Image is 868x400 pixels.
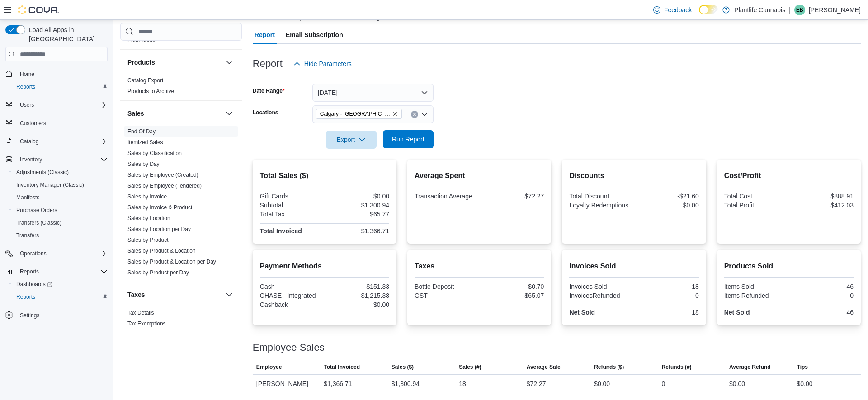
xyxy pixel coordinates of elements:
a: Sales by Product per Day [127,269,189,276]
span: Dashboards [16,281,52,288]
span: Purchase Orders [13,205,108,216]
span: Sales by Location [127,215,170,222]
button: Catalog [16,136,42,147]
img: Cova [18,5,59,14]
div: $65.77 [326,211,389,218]
a: Customers [16,118,50,129]
span: Reports [16,266,108,277]
h2: Cost/Profit [724,170,854,181]
a: Catalog Export [127,77,163,84]
div: -$21.60 [636,193,699,200]
div: 0 [791,292,854,299]
h3: Report [253,58,283,69]
span: Feedback [664,5,692,14]
button: Settings [2,309,111,322]
a: Sales by Product & Location per Day [127,259,216,265]
div: InvoicesRefunded [569,292,632,299]
div: $0.00 [729,378,745,389]
span: Inventory [16,154,108,165]
button: Inventory Manager (Classic) [9,179,111,191]
span: Load All Apps in [GEOGRAPHIC_DATA] [25,25,108,43]
div: $0.00 [797,378,813,389]
div: Total Discount [569,193,632,200]
div: Em Bradley [794,5,805,15]
a: Adjustments (Classic) [13,167,72,178]
button: Taxes [224,289,235,300]
span: Adjustments (Classic) [13,167,108,178]
h3: Employee Sales [253,342,325,353]
div: $0.00 [636,202,699,209]
div: 46 [791,283,854,290]
button: Users [2,99,111,111]
span: Inventory [20,156,42,163]
span: Catalog [20,138,38,145]
span: Calgary - [GEOGRAPHIC_DATA] [320,109,391,118]
button: Home [2,67,111,80]
button: Reports [2,265,111,278]
div: Total Tax [260,211,323,218]
button: Users [16,99,38,110]
span: Sales by Product [127,236,169,244]
div: $0.00 [594,378,610,389]
span: Home [20,71,34,78]
label: Date Range [253,87,285,94]
span: Operations [16,248,108,259]
button: Remove Calgary - Harvest Hills from selection in this group [392,111,398,117]
div: Bottle Deposit [415,283,477,290]
div: $1,366.71 [324,378,352,389]
span: Customers [20,120,46,127]
div: $0.70 [481,283,544,290]
span: Reports [13,292,108,302]
span: Products to Archive [127,88,174,95]
span: Operations [20,250,47,257]
div: $1,215.38 [326,292,389,299]
div: Taxes [120,307,242,333]
span: Refunds ($) [594,363,624,371]
button: Sales [224,108,235,119]
div: $1,300.94 [326,202,389,209]
span: Sales (#) [459,363,481,371]
div: $1,300.94 [392,378,420,389]
div: CHASE - Integrated [260,292,323,299]
h2: Payment Methods [260,261,389,272]
div: 0 [636,292,699,299]
span: Itemized Sales [127,139,163,146]
span: Transfers (Classic) [16,219,61,226]
p: [PERSON_NAME] [809,5,861,15]
span: Sales by Employee (Created) [127,171,198,179]
span: Average Sale [527,363,561,371]
span: Transfers (Classic) [13,217,108,228]
span: Reports [13,81,108,92]
span: Tax Exemptions [127,320,166,327]
h2: Invoices Sold [569,261,698,272]
span: Run Report [392,135,425,144]
a: Sales by Classification [127,150,182,156]
span: Manifests [13,192,108,203]
div: Total Profit [724,202,787,209]
button: Reports [9,80,111,93]
h3: Sales [127,109,144,118]
p: Plantlife Cannabis [734,5,785,15]
h2: Products Sold [724,261,854,272]
p: | [789,5,791,15]
div: 18 [459,378,466,389]
div: 18 [636,283,699,290]
nav: Complex example [5,63,108,345]
div: $72.27 [481,193,544,200]
button: Adjustments (Classic) [9,166,111,179]
a: Products to Archive [127,88,174,94]
span: Transfers [13,230,108,241]
div: 0 [662,378,665,389]
a: End Of Day [127,128,156,135]
a: Feedback [650,1,695,19]
strong: Net Sold [569,309,595,316]
span: Inventory Manager (Classic) [13,179,108,190]
a: Manifests [13,192,43,203]
button: Purchase Orders [9,204,111,216]
span: Refunds (#) [662,363,692,371]
button: Reports [9,291,111,303]
div: $151.33 [326,283,389,290]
